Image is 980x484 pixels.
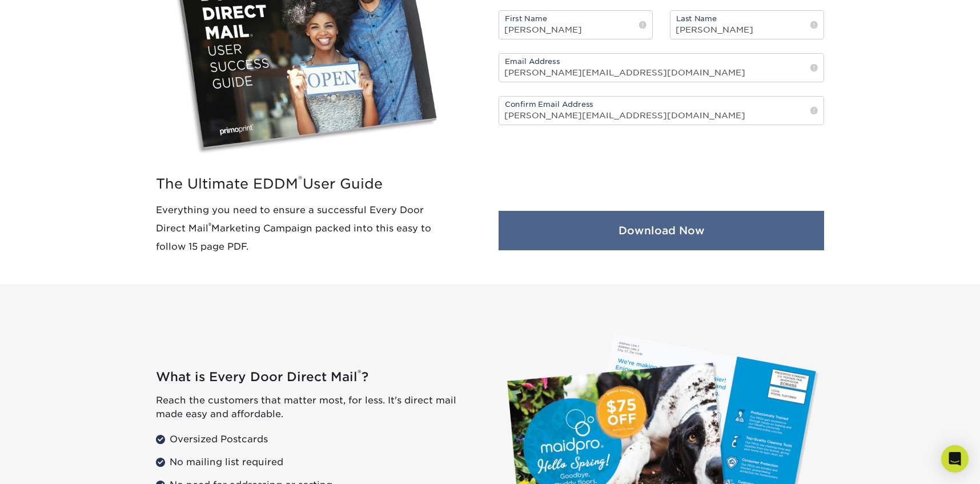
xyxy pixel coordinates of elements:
[156,430,481,449] li: Oversized Postcards
[298,174,303,186] sup: ®
[941,445,969,473] div: Open Intercom Messenger
[208,221,211,230] sup: ®
[156,453,481,471] li: No mailing list required
[358,367,362,379] sup: ®
[156,201,463,256] p: Everything you need to ensure a successful Every Door Direct Mail Marketing Campaign packed into ...
[156,370,481,385] h2: What is Every Door Direct Mail ?
[156,176,463,193] h2: The Ultimate EDDM User Guide
[499,139,652,178] iframe: reCAPTCHA
[499,211,824,250] button: Download Now
[156,394,481,421] p: Reach the customers that matter most, for less. It's direct mail made easy and affordable.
